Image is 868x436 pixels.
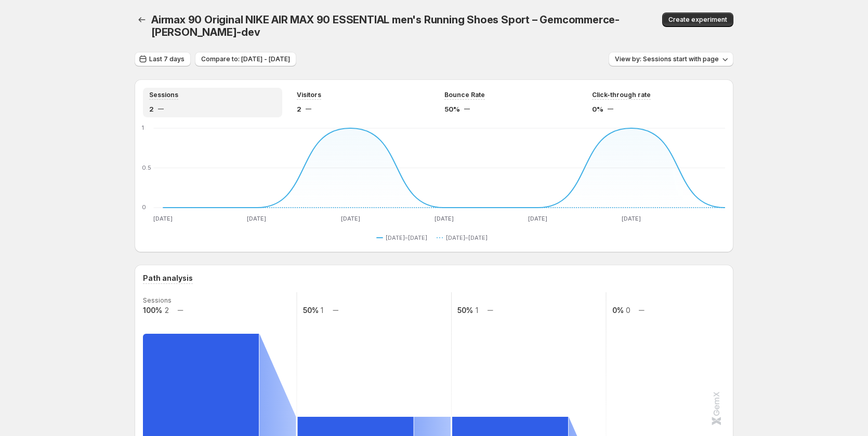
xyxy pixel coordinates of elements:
text: 50% [457,306,473,315]
button: Compare to: [DATE] - [DATE] [195,52,296,66]
text: [DATE] [341,215,360,222]
span: Last 7 days [149,55,185,63]
text: 50% [303,306,319,315]
span: Sessions [149,91,178,99]
span: Click-through rate [592,91,651,99]
text: 0 [626,306,630,315]
text: [DATE] [153,215,173,222]
span: [DATE]–[DATE] [386,234,427,242]
text: 1 [321,306,323,315]
button: [DATE]–[DATE] [437,231,492,244]
h3: Path analysis [143,273,193,283]
button: Create experiment [662,12,733,27]
button: View by: Sessions start with page [609,52,733,66]
span: Airmax 90 Original NIKE AIR MAX 90 ESSENTIAL men's Running Shoes Sport – Gemcommerce-[PERSON_NAME... [151,13,620,38]
text: 100% [143,306,162,315]
text: [DATE] [435,215,454,222]
text: [DATE] [247,215,266,222]
text: 1 [142,124,144,131]
button: [DATE]–[DATE] [376,231,431,244]
span: Bounce Rate [444,91,485,99]
span: 2 [149,104,154,114]
text: Sessions [143,296,172,304]
text: 0 [142,203,146,211]
text: [DATE] [528,215,547,222]
span: [DATE]–[DATE] [446,234,488,242]
text: 2 [165,306,169,315]
span: View by: Sessions start with page [615,55,719,63]
span: Visitors [297,91,321,99]
button: Last 7 days [135,52,191,66]
span: 50% [444,104,460,114]
span: Create experiment [668,16,727,24]
text: [DATE] [622,215,641,222]
span: Compare to: [DATE] - [DATE] [201,55,290,63]
span: 2 [297,104,301,114]
text: 0.5 [142,164,151,171]
text: 0% [612,306,624,315]
text: 1 [476,306,478,315]
span: 0% [592,104,603,114]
